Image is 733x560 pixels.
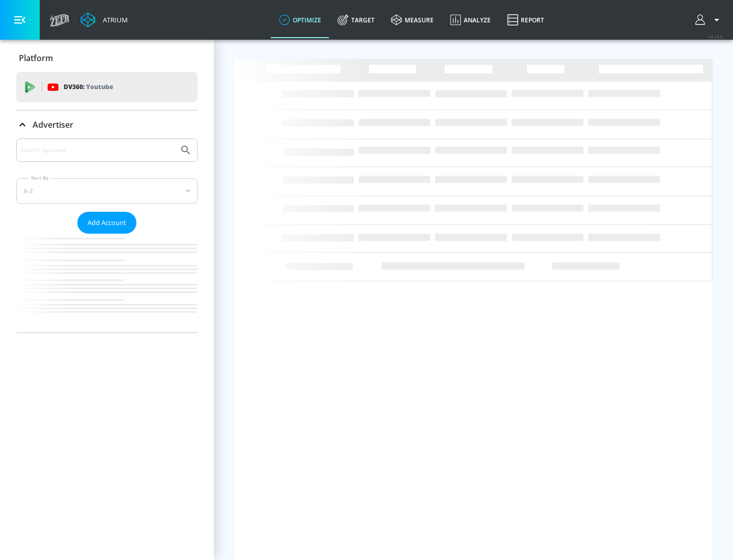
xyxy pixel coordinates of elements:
a: optimize [271,2,329,38]
p: Platform [19,52,53,64]
a: Report [499,2,552,38]
div: Platform [16,44,198,72]
a: measure [383,2,442,38]
label: Sort By [29,175,51,181]
a: Target [329,2,383,38]
span: v 4.19.0 [709,34,723,39]
div: Advertiser [16,138,198,332]
a: Atrium [80,12,128,27]
div: Atrium [99,15,128,24]
p: DV360: [64,81,113,93]
p: Youtube [86,81,113,92]
input: Search by name [20,144,175,157]
p: Advertiser [33,119,73,130]
div: Advertiser [16,110,198,139]
a: Analyze [442,2,499,38]
nav: list of Advertiser [16,234,198,332]
div: A-Z [16,178,198,204]
span: Add Account [88,217,126,229]
div: DV360: Youtube [16,72,198,102]
button: Add Account [77,212,136,234]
